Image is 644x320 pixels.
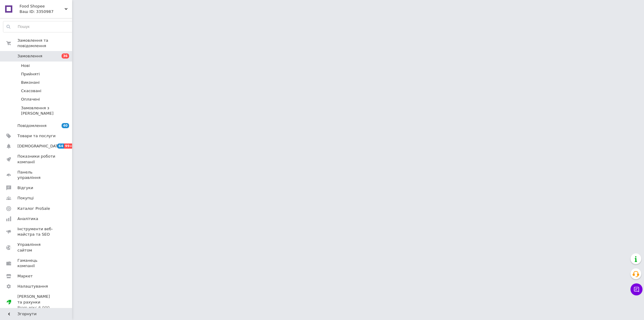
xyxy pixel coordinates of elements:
[17,38,72,49] span: Замовлення та повідомлення
[17,53,42,59] span: Замовлення
[17,154,56,165] span: Показники роботи компанії
[62,123,69,128] span: 40
[17,170,56,180] span: Панель управління
[21,71,40,77] span: Прийняті
[57,143,64,149] span: 64
[17,284,48,289] span: Налаштування
[17,273,33,279] span: Маркет
[17,133,56,139] span: Товари та послуги
[17,185,33,191] span: Відгуки
[62,53,69,59] span: 36
[17,305,56,310] div: Prom мікс 6 000
[630,283,642,295] button: Чат з покупцем
[17,258,56,269] span: Гаманець компанії
[3,21,74,32] input: Пошук
[20,9,72,14] div: Ваш ID: 3350987
[17,143,62,149] span: [DEMOGRAPHIC_DATA]
[17,226,56,237] span: Інструменти веб-майстра та SEO
[21,88,41,94] span: Скасовані
[20,4,65,9] span: Food Shopee
[17,195,34,201] span: Покупці
[21,97,40,102] span: Оплачені
[17,123,47,128] span: Повідомлення
[21,80,40,85] span: Виконані
[21,63,30,68] span: Нові
[64,143,74,149] span: 99+
[21,105,74,116] span: Замовлення з [PERSON_NAME]
[17,242,56,253] span: Управління сайтом
[17,294,56,310] span: [PERSON_NAME] та рахунки
[17,216,38,222] span: Аналітика
[17,206,50,211] span: Каталог ProSale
